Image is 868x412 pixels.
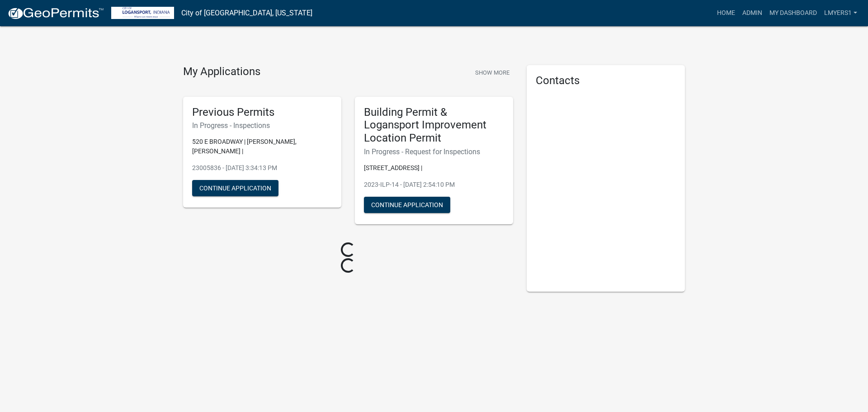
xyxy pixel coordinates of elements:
a: My Dashboard [766,5,821,22]
h5: Contacts [536,74,676,87]
button: Continue Application [364,197,450,213]
a: Admin [739,5,766,22]
h5: Building Permit & Logansport Improvement Location Permit [364,106,504,145]
p: [STREET_ADDRESS] | [364,163,504,173]
img: City of Logansport, Indiana [111,7,174,19]
p: 23005836 - [DATE] 3:34:13 PM [192,163,332,173]
a: lmyers1 [821,5,861,22]
h5: Previous Permits [192,106,332,119]
button: Continue Application [192,180,278,196]
p: 520 E BROADWAY | [PERSON_NAME], [PERSON_NAME] | [192,137,332,156]
h6: In Progress - Inspections [192,121,332,130]
h6: In Progress - Request for Inspections [364,147,504,156]
button: Show More [472,65,513,80]
a: City of [GEOGRAPHIC_DATA], [US_STATE] [181,5,312,21]
h4: My Applications [183,65,260,79]
p: 2023-ILP-14 - [DATE] 2:54:10 PM [364,180,504,189]
a: Home [713,5,739,22]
